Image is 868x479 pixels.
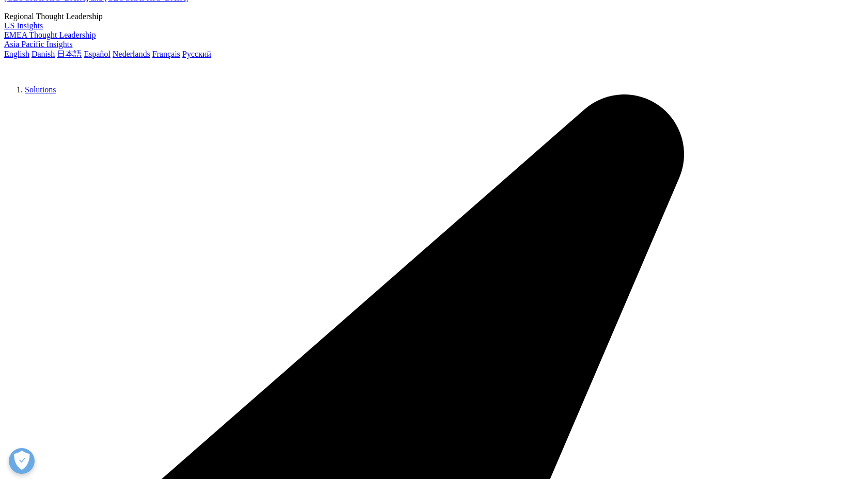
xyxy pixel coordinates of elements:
a: Français [152,50,180,58]
a: Nederlands [113,50,150,58]
a: English [4,50,29,58]
a: EMEA Thought Leadership [4,30,96,39]
a: Русский [182,50,211,58]
a: Danish [32,50,55,58]
img: IQVIA Healthcare Information Technology and Pharma Clinical Research Company [4,60,87,75]
a: 日本語 [57,50,82,58]
a: Solutions [25,85,56,94]
a: US Insights [4,21,43,30]
button: Open Preferences [9,448,35,474]
div: Regional Thought Leadership [4,12,864,21]
a: Asia Pacific Insights [4,40,72,49]
a: Español [84,50,111,58]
